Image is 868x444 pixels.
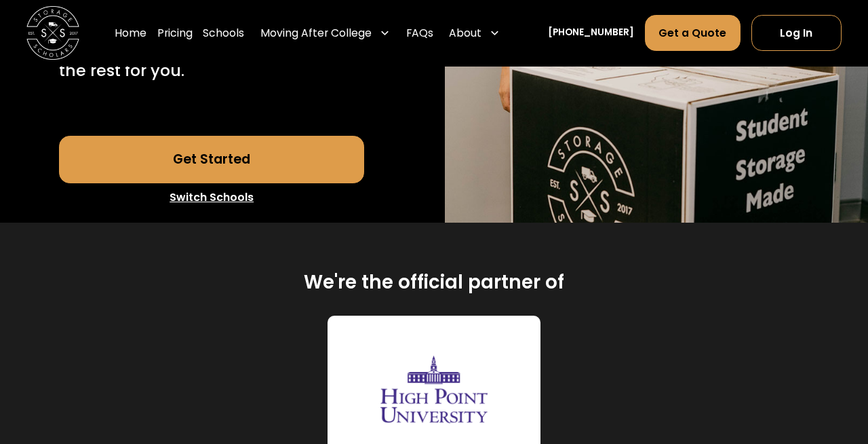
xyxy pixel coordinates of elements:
div: Moving After College [255,15,395,52]
div: About [444,15,506,52]
a: Log In [751,16,842,52]
h2: We're the official partner of [304,270,564,295]
a: FAQs [406,15,433,52]
img: Storage Scholars main logo [26,7,79,60]
div: About [449,25,481,41]
a: Schools [203,15,244,52]
a: Home [115,15,146,52]
a: Switch Schools [59,183,364,212]
a: [PHONE_NUMBER] [548,26,634,41]
a: Pricing [157,15,193,52]
div: Moving After College [260,25,372,41]
a: Get Started [59,136,364,184]
a: Get a Quote [645,16,741,52]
